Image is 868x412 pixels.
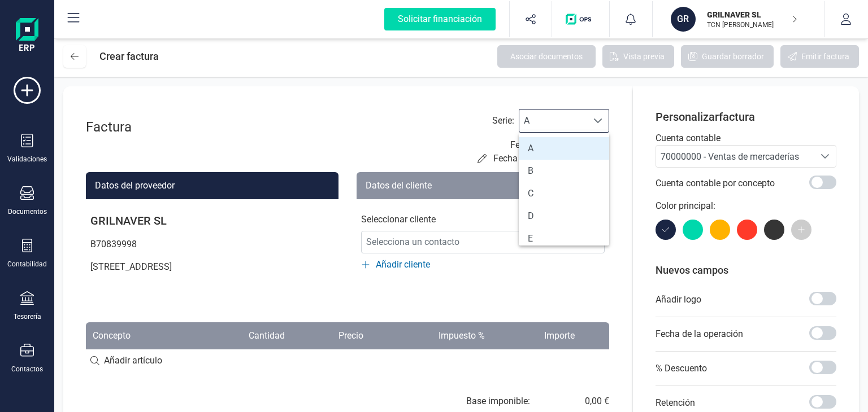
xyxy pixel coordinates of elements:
p: Retención [656,396,695,410]
div: Contabilidad [7,260,47,269]
th: Impuesto % [370,322,492,349]
span: Selecciona un contacto [362,231,583,253]
div: Validaciones [7,155,47,164]
div: Solicitar financiación [384,8,496,30]
th: Precio [292,322,370,349]
p: Cuenta contable [656,132,836,145]
p: Fecha de emisión: [510,138,609,152]
p: % Descuento [656,362,707,375]
button: Solicitar financiación [371,1,509,37]
p: GRILNAVER SL [86,208,338,233]
p: Personalizar factura [656,109,836,125]
div: Contactos [11,365,43,374]
li: B [519,160,609,182]
button: Asociar documentos [497,45,596,68]
button: Emitir factura [780,45,859,68]
p: TCN [PERSON_NAME] [707,20,797,29]
button: Vista previa [602,45,674,68]
li: E [519,227,609,250]
div: Factura [86,118,176,136]
p: Color principal: [656,199,836,213]
div: Base imponible: [466,395,530,408]
div: Crear factura [99,45,159,68]
img: Logo de OPS [566,14,596,25]
img: Logo Finanedi [16,18,38,54]
p: Seleccionar cliente [361,213,605,226]
div: Tesorería [14,312,41,321]
li: C [519,182,609,205]
p: [STREET_ADDRESS] [86,256,338,278]
span: A [519,109,587,132]
p: GRILNAVER SL [707,9,797,20]
label: Serie : [492,114,514,128]
div: GR [671,7,696,32]
button: GRGRILNAVER SLTCN [PERSON_NAME] [666,1,811,37]
p: Nuevos campos [656,262,836,278]
th: Concepto [86,322,190,349]
span: 70000000 - Ventas de mercaderías [661,151,799,162]
p: Añadir logo [656,293,701,306]
li: D [519,205,609,227]
p: Cuenta contable por concepto [656,177,775,190]
div: Datos del proveedor [86,172,338,199]
div: Documentos [8,207,47,216]
div: Datos del cliente [357,172,609,199]
th: Importe [492,322,581,349]
p: B70839998 [86,233,338,256]
th: Cantidad [190,322,292,349]
div: Seleccione una cuenta [814,146,836,167]
p: Fecha de vencimiento: [493,152,609,165]
p: Fecha de la operación [656,327,743,341]
li: A [519,137,609,160]
span: Añadir cliente [376,258,430,271]
button: Logo de OPS [559,1,602,37]
div: 0,00 € [584,395,609,408]
button: Guardar borrador [681,45,774,68]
